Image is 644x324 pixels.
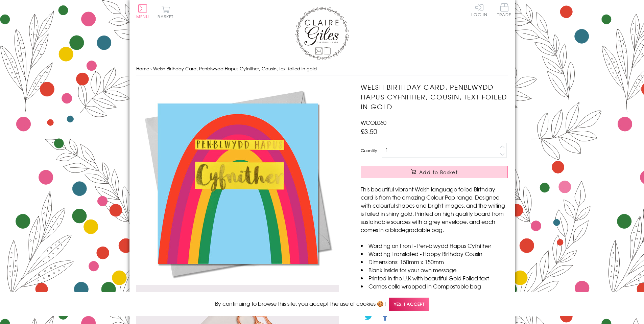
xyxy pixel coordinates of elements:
span: WCOL060 [361,118,386,126]
button: Add to Basket [361,166,508,178]
a: Log In [471,3,487,17]
span: Add to Basket [419,169,458,176]
button: Menu [136,4,149,19]
nav: breadcrumbs [136,62,508,76]
label: Quantity [361,147,377,154]
a: Trade [497,3,511,18]
span: Yes, I accept [389,298,429,311]
li: Wording on Front - Pen-blwydd Hapus Cyfnither [361,241,508,250]
span: Menu [136,14,149,20]
a: Home [136,65,149,72]
img: Welsh Birthday Card, Penblwydd Hapus Cyfnither, Cousin, text foiled in gold [136,82,339,285]
h1: Welsh Birthday Card, Penblwydd Hapus Cyfnither, Cousin, text foiled in gold [361,82,508,111]
li: Wording Translated - Happy Birthday Cousin [361,250,508,258]
span: Welsh Birthday Card, Penblwydd Hapus Cyfnither, Cousin, text foiled in gold [153,65,317,72]
p: This beautiful vibrant Welsh language foiled Birthday card is from the amazing Colour Pop range. ... [361,185,508,234]
img: Claire Giles Greetings Cards [295,7,349,60]
li: Comes with a grey envelope [361,290,508,298]
li: Dimensions: 150mm x 150mm [361,258,508,266]
span: £3.50 [361,126,377,136]
span: Trade [497,3,511,17]
button: Basket [157,5,175,19]
span: › [150,65,152,72]
li: Blank inside for your own message [361,266,508,274]
li: Comes cello wrapped in Compostable bag [361,282,508,290]
li: Printed in the U.K with beautiful Gold Foiled text [361,274,508,282]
